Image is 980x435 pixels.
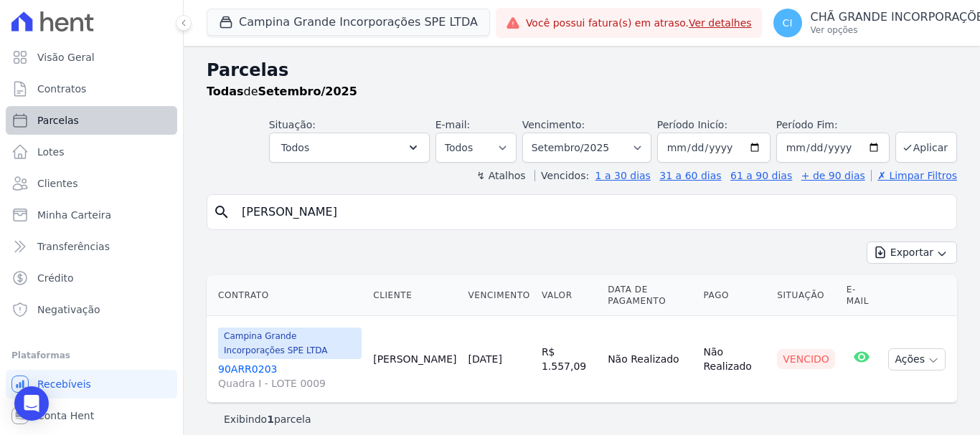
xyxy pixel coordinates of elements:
[218,328,362,359] span: Campina Grande Incorporações SPE LTDA
[522,119,585,130] label: Vencimento:
[468,353,502,365] a: [DATE]
[367,275,462,316] th: Cliente
[367,316,462,403] td: [PERSON_NAME]
[207,83,357,100] p: de
[207,57,957,83] h2: Parcelas
[659,170,721,181] a: 31 a 60 dias
[602,275,697,316] th: Data de Pagamento
[476,170,525,181] label: ↯ Atalhos
[37,50,95,64] span: Visão Geral
[213,204,230,221] i: search
[11,347,171,364] div: Plataformas
[37,408,94,423] span: Conta Hent
[218,376,362,391] span: Quadra I - LOTE 0009
[595,170,651,181] a: 1 a 30 dias
[207,9,490,36] button: Campina Grande Incorporações SPE LTDA
[269,133,430,163] button: Todos
[233,198,951,226] input: Buscar por nome do lote ou do cliente
[6,264,177,292] a: Crédito
[783,18,793,28] span: CI
[207,275,367,316] th: Contrato
[6,232,177,261] a: Transferências
[777,349,835,369] div: Vencido
[37,113,79,128] span: Parcelas
[6,370,177,398] a: Recebíveis
[281,139,309,156] span: Todos
[697,275,771,316] th: Pago
[776,118,890,133] label: Período Fim:
[6,169,177,198] a: Clientes
[526,16,752,31] span: Você possui fatura(s) em atraso.
[657,119,727,130] label: Período Inicío:
[14,386,49,421] div: Open Intercom Messenger
[267,414,274,425] b: 1
[37,271,74,285] span: Crédito
[536,275,602,316] th: Valor
[37,145,65,159] span: Lotes
[207,85,244,98] strong: Todas
[602,316,697,403] td: Não Realizado
[871,170,957,181] a: ✗ Limpar Filtros
[6,201,177,229] a: Minha Carteira
[463,275,536,316] th: Vencimento
[37,377,91,391] span: Recebíveis
[218,362,362,391] a: 90ARR0203Quadra I - LOTE 0009
[37,239,110,254] span: Transferências
[37,176,77,191] span: Clientes
[6,106,177,135] a: Parcelas
[888,348,946,371] button: Ações
[895,132,957,163] button: Aplicar
[37,302,100,317] span: Negativação
[269,119,316,130] label: Situação:
[258,85,357,98] strong: Setembro/2025
[534,170,589,181] label: Vencidos:
[37,208,111,222] span: Minha Carteira
[6,295,177,324] a: Negativação
[801,170,865,181] a: + de 90 dias
[224,412,311,426] p: Exibindo parcela
[841,275,883,316] th: E-mail
[435,119,471,130] label: E-mail:
[6,75,177,103] a: Contratos
[697,316,771,403] td: Não Realizado
[730,170,792,181] a: 61 a 90 dias
[6,43,177,72] a: Visão Geral
[536,316,602,403] td: R$ 1.557,09
[6,401,177,430] a: Conta Hent
[6,138,177,166] a: Lotes
[37,82,86,96] span: Contratos
[771,275,841,316] th: Situação
[689,17,752,29] a: Ver detalhes
[867,242,957,264] button: Exportar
